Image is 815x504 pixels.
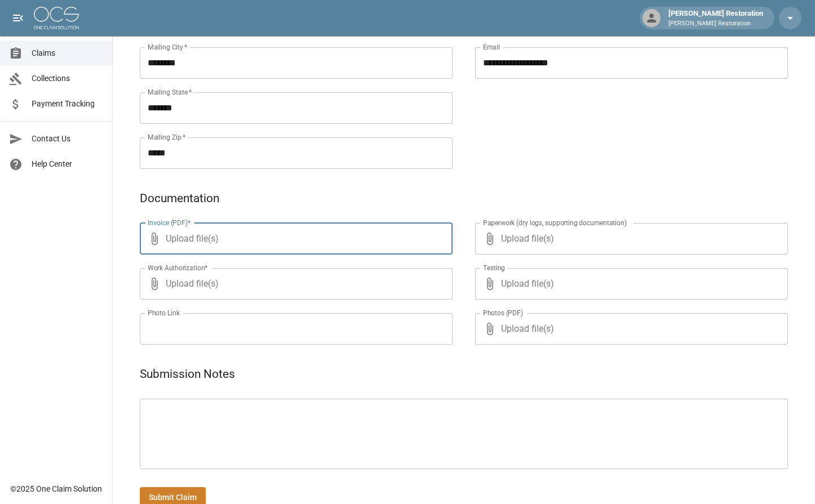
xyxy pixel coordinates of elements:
span: Upload file(s) [501,223,758,255]
span: Contact Us [32,133,103,145]
span: Upload file(s) [166,268,422,300]
label: Invoice (PDF)* [148,218,191,228]
label: Photo Link [148,308,180,318]
label: Photos (PDF) [483,308,523,318]
div: © 2025 One Claim Solution [10,483,102,494]
span: Upload file(s) [501,268,758,300]
div: [PERSON_NAME] Restoration [664,8,768,28]
button: open drawer [7,7,29,29]
span: Collections [32,73,103,84]
span: Claims [32,47,103,59]
label: Work Authorization* [148,263,208,273]
span: Payment Tracking [32,98,103,110]
label: Email [483,42,500,52]
img: ocs-logo-white-transparent.png [34,7,79,29]
label: Testing [483,263,505,273]
p: [PERSON_NAME] Restoration [668,19,763,29]
label: Paperwork (dry logs, supporting documentation) [483,218,627,228]
label: Mailing State [148,87,192,97]
label: Mailing Zip [148,132,186,142]
label: Mailing City [148,42,188,52]
span: Upload file(s) [501,313,758,345]
span: Upload file(s) [166,223,422,255]
span: Help Center [32,158,103,170]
